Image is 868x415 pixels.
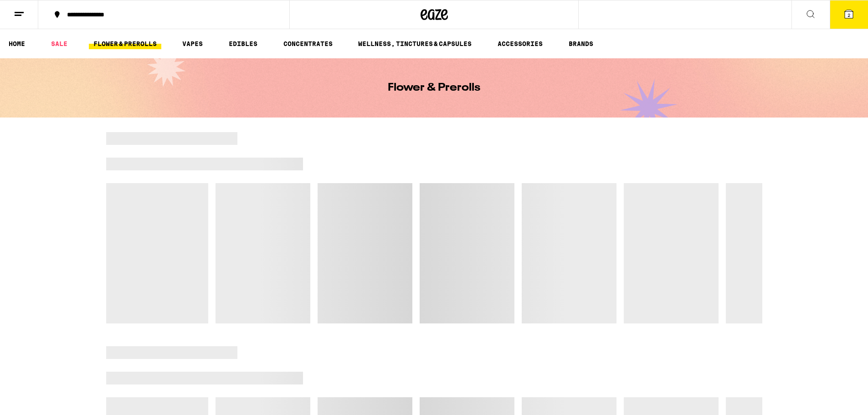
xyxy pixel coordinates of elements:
span: 2 [847,12,850,18]
a: FLOWER & PREROLLS [89,38,161,49]
a: VAPES [178,38,207,49]
h1: Flower & Prerolls [388,82,480,93]
a: SALE [46,38,72,49]
button: 2 [830,0,868,29]
a: WELLNESS, TINCTURES & CAPSULES [354,38,476,49]
a: CONCENTRATES [279,38,337,49]
a: ACCESSORIES [493,38,547,49]
a: BRANDS [564,38,598,49]
a: EDIBLES [224,38,262,49]
a: HOME [4,38,30,49]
